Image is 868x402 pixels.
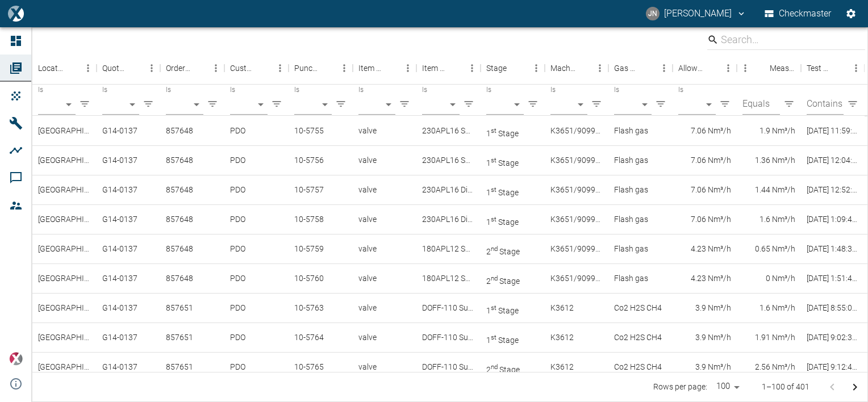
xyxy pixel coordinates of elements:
div: Order Number [160,84,224,116]
div: K3651/9099000324 [545,145,609,175]
div: 9/18/2025 - 8:55:04 AM [801,293,865,323]
sup: st [491,304,496,312]
div: PDO [224,116,289,145]
div: NEA Gulf [32,352,97,382]
div: Stage [481,84,545,116]
div: 180APL12 Suction valve [416,234,481,263]
div: valve [353,175,417,204]
button: Operator [654,98,667,110]
div: NEA Gulf [32,204,97,234]
div: 1.6 Nm³/h [737,204,801,234]
div: Gas Service [608,84,673,116]
div: K3651/9099000324 [545,234,609,263]
label: Is [358,85,364,94]
span: 1 [486,336,496,345]
img: logo [8,6,23,21]
div: 2.56 Nm³/h [737,352,801,382]
div: Flash gas [608,234,673,263]
div: Test Date [801,52,865,84]
div: 857648 [160,175,224,204]
button: Sort [191,60,207,76]
div: 10-5759 [289,234,353,263]
div: NEA Gulf [32,234,97,263]
button: Sort [575,60,591,76]
sup: nd [491,274,498,282]
div: 9/23/2025 - 1:51:43 PM [801,263,865,293]
span: Stage [486,277,520,286]
div: Co2 H2S CH4 [608,352,673,382]
div: 10-5763 [289,293,353,323]
div: Punched No. [289,84,353,116]
div: K3612 [545,352,609,382]
button: Operator [335,98,347,110]
button: Sort [320,60,336,76]
img: Xplore Logo [9,352,23,366]
div: Location [32,84,97,116]
button: Sort [507,60,523,76]
div: 3.9 Nm³/h [673,352,737,382]
button: Settings [841,3,861,24]
div: Gas Service [608,52,673,84]
div: 4.23 Nm³/h [673,263,737,293]
div: Customer [230,62,256,74]
div: NEA Gulf [32,323,97,352]
div: 9/23/2025 - 1:09:43 PM [801,204,865,234]
div: 230APL16 Discharge valve [416,204,481,234]
span: 1 [486,129,496,138]
div: Location [38,62,64,74]
span: Stage [486,306,519,315]
div: G14-0137 [97,352,161,382]
div: valve [353,204,417,234]
span: 1 [486,217,496,227]
span: 1 [486,158,496,167]
button: Go to next page [844,376,866,399]
div: 857651 [160,323,224,352]
div: 9/18/2025 - 9:02:30 AM [801,323,865,352]
div: Flash gas [608,175,673,204]
div: Location [32,52,97,84]
div: Allowable Leakage [673,52,737,84]
button: Menu [528,60,545,77]
div: Machine No. [550,62,576,74]
button: Sort [448,60,464,76]
div: Punched No. [294,62,320,74]
div: 7.06 Nm³/h [673,145,737,175]
div: 9/23/2025 - 11:59:07 AM [801,116,865,145]
div: 10-5755 [289,116,353,145]
div: valve [353,293,417,323]
div: 9/18/2025 - 9:12:44 AM [801,352,865,382]
div: K3651/9099000324 [545,175,609,204]
div: K3612 [545,293,609,323]
button: Menu [591,60,608,77]
span: 1 [486,306,496,315]
sup: st [491,333,496,341]
div: Flash gas [608,116,673,145]
span: Stage [486,188,519,197]
sup: st [491,127,496,135]
span: Stage [486,336,519,345]
div: valve [353,352,417,382]
div: Item Description [416,52,481,84]
button: Sort [127,60,143,76]
div: NEA Gulf [32,116,97,145]
div: DOFF-110 Suction valve [416,323,481,352]
button: Operator [846,98,859,110]
div: G14-0137 [97,145,161,175]
span: Stage [486,247,520,256]
div: Flash gas [608,263,673,293]
div: 10-5764 [289,323,353,352]
button: Operator [78,98,91,110]
button: Menu [80,60,97,77]
span: 2 [486,365,498,374]
div: JN [646,7,660,20]
button: Operator [206,98,219,110]
div: 9/23/2025 - 12:04:20 PM [801,145,865,175]
button: Sort [832,60,848,76]
button: Menu [737,60,754,77]
sup: nd [491,363,498,371]
div: 1.44 Nm³/h [737,175,801,204]
button: Operator [142,98,155,110]
div: 0.65 Nm³/h [737,234,801,263]
div: Order Number [160,52,224,84]
span: 2 [486,277,498,286]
